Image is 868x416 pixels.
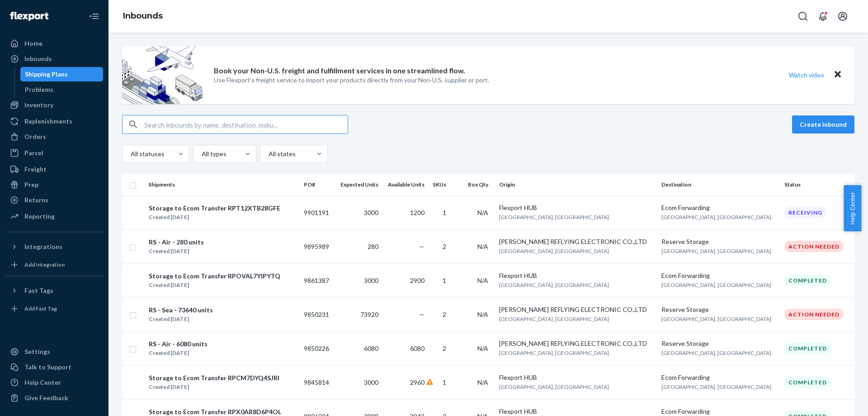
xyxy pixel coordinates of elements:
[149,247,204,256] div: Created [DATE]
[792,115,854,134] button: Create inbound
[428,174,454,196] th: SKUs
[24,393,68,402] div: Give Feedback
[844,185,861,231] span: Help Center
[5,36,103,51] a: Home
[499,271,655,280] div: Flexport HUB
[24,378,61,387] div: Help Center
[10,12,48,21] img: Flexport logo
[364,277,378,284] span: 3000
[661,339,777,348] div: Reserve Storage
[499,349,609,356] span: [GEOGRAPHIC_DATA], [GEOGRAPHIC_DATA]
[499,316,609,322] span: [GEOGRAPHIC_DATA], [GEOGRAPHIC_DATA]
[268,149,269,158] input: All states
[661,237,777,246] div: Reserve Storage
[661,316,771,322] span: [GEOGRAPHIC_DATA], [GEOGRAPHIC_DATA]
[661,407,777,416] div: Ecom Forwarding
[784,343,831,354] div: Completed
[784,377,831,388] div: Completed
[300,297,335,331] td: 9850231
[410,277,425,284] span: 2900
[24,165,47,174] div: Freight
[661,373,777,382] div: Ecom Forwarding
[149,238,204,247] div: RS - Air - 280 units
[443,344,446,352] span: 2
[24,196,48,205] div: Returns
[364,209,378,216] span: 3000
[5,209,103,224] a: Reporting
[443,311,446,318] span: 2
[149,204,280,213] div: Storage to Ecom Transfer RPT12XTB28GFE
[499,383,609,390] span: [GEOGRAPHIC_DATA], [GEOGRAPHIC_DATA]
[410,344,425,352] span: 6080
[5,146,103,160] a: Parcel
[443,378,446,386] span: 1
[149,383,279,392] div: Created [DATE]
[364,378,378,386] span: 3000
[24,212,55,221] div: Reporting
[5,239,103,254] button: Integrations
[24,363,71,372] div: Talk to Support
[499,237,655,246] div: [PERSON_NAME] REFLYING ELECTRONIC CO.,LTD
[300,196,335,230] td: 9901191
[25,70,68,79] div: Shipping Plans
[834,7,852,25] button: Open account menu
[5,360,103,374] button: Talk to Support
[24,39,42,48] div: Home
[214,76,489,85] p: Use Flexport’s freight service to import your products directly from your Non-U.S. supplier or port.
[661,282,771,288] span: [GEOGRAPHIC_DATA], [GEOGRAPHIC_DATA]
[784,309,844,320] div: Action Needed
[419,311,425,318] span: —
[24,148,43,158] div: Parcel
[499,339,655,348] div: [PERSON_NAME] REFLYING ELECTRONIC CO.,LTD
[24,132,46,141] div: Orders
[300,331,335,365] td: 9850226
[443,243,446,250] span: 2
[130,149,131,158] input: All statuses
[300,230,335,263] td: 9895989
[382,174,428,196] th: Available Units
[24,100,53,110] div: Inventory
[477,344,488,352] span: N/A
[335,174,382,196] th: Expected Units
[661,214,771,220] span: [GEOGRAPHIC_DATA], [GEOGRAPHIC_DATA]
[477,378,488,386] span: N/A
[5,375,103,390] a: Help Center
[24,180,38,189] div: Prep
[5,177,103,192] a: Prep
[149,339,208,349] div: RS - Air - 6080 units
[814,7,832,25] button: Open notifications
[499,282,609,288] span: [GEOGRAPHIC_DATA], [GEOGRAPHIC_DATA]
[20,67,104,81] a: Shipping Plans
[410,209,425,216] span: 1200
[499,248,609,254] span: [GEOGRAPHIC_DATA], [GEOGRAPHIC_DATA]
[85,7,103,25] button: Close Navigation
[24,305,57,312] div: Add Fast Tag
[5,301,103,316] a: Add Fast Tag
[145,174,300,196] th: Shipments
[499,407,655,416] div: Flexport HUB
[201,149,202,158] input: All types
[794,7,812,25] button: Open Search Box
[149,306,213,315] div: RS - Sea - 73640 units
[123,11,163,21] a: Inbounds
[5,193,103,207] a: Returns
[24,286,53,295] div: Fast Tags
[477,209,488,216] span: N/A
[443,277,446,284] span: 1
[25,85,53,94] div: Problems
[661,305,777,314] div: Reserve Storage
[116,3,170,29] ol: breadcrumbs
[24,242,62,251] div: Integrations
[499,305,655,314] div: [PERSON_NAME] REFLYING ELECTRONIC CO.,LTD
[5,391,103,405] button: Give Feedback
[364,344,378,352] span: 6080
[410,378,425,386] span: 2960
[144,115,348,134] input: Search inbounds by name, destination, msku...
[661,203,777,212] div: Ecom Forwarding
[149,315,213,324] div: Created [DATE]
[499,203,655,212] div: Flexport HUB
[5,98,103,112] a: Inventory
[419,243,425,250] span: —
[149,213,280,222] div: Created [DATE]
[24,117,72,126] div: Replenishments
